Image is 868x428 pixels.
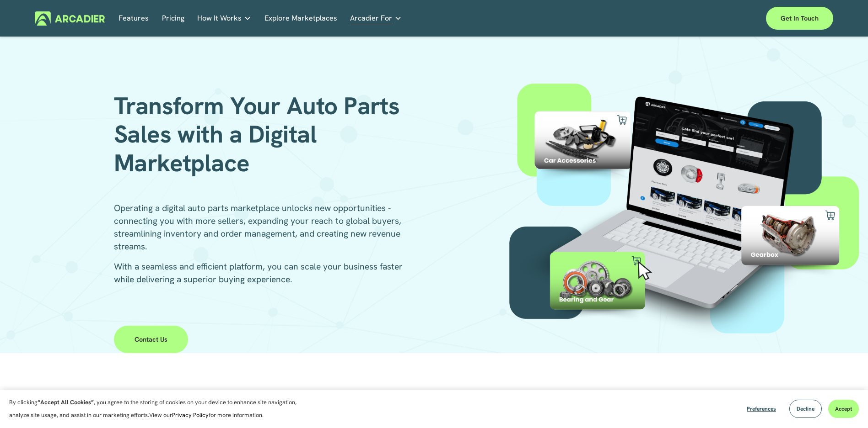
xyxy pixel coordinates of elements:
p: Operating a digital auto parts marketplace unlocks new opportunities - connecting you with more s... [114,202,404,253]
a: Get in touch [766,7,833,30]
a: Privacy Policy [172,411,209,419]
span: Arcadier For [350,12,392,25]
span: Decline [797,405,814,412]
button: Accept [828,400,859,418]
span: Accept [835,405,852,412]
img: Arcadier [35,11,105,26]
a: folder dropdown [197,11,251,26]
strong: “Accept All Cookies” [38,398,94,406]
a: Explore Marketplaces [264,11,337,26]
p: By clicking , you agree to the storing of cookies on your device to enhance site navigation, anal... [9,396,307,422]
h1: Transform Your Auto Parts Sales with a Digital Marketplace [114,92,431,177]
button: Decline [789,400,822,418]
span: Preferences [747,405,776,412]
a: Contact Us [114,326,189,353]
a: Features [119,11,149,26]
span: How It Works [197,12,242,25]
p: With a seamless and efficient platform, you can scale your business faster while delivering a sup... [114,260,404,286]
a: folder dropdown [350,11,402,26]
button: Preferences [740,400,783,418]
a: Pricing [162,11,184,26]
